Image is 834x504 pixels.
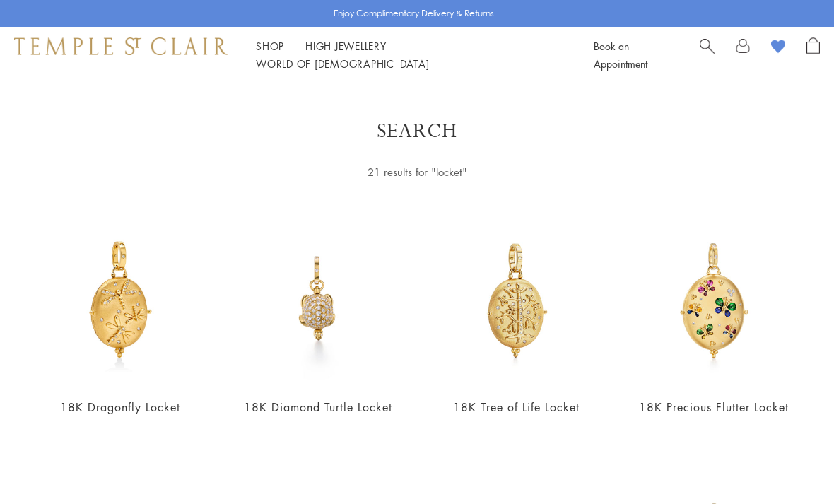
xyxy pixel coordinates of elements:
[233,216,403,385] img: P31819-PVTURLOC
[35,216,205,385] img: 18K Dragonfly Locket
[60,399,180,415] a: 18K Dragonfly Locket
[244,399,392,415] a: 18K Diamond Turtle Locket
[256,39,284,53] a: ShopShop
[230,163,604,181] div: 21 results for "locket"
[431,216,601,385] img: P31816-TREELLOC
[334,6,494,20] p: Enjoy Complimentary Delivery & Returns
[57,119,777,144] h1: Search
[639,399,789,415] a: 18K Precious Flutter Locket
[256,57,429,71] a: World of [DEMOGRAPHIC_DATA]World of [DEMOGRAPHIC_DATA]
[594,39,647,71] a: Book an Appointment
[629,216,799,385] img: 18K Precious Flutter Locket
[305,39,387,53] a: High JewelleryHigh Jewellery
[256,37,562,73] nav: Main navigation
[14,37,228,54] img: Temple St. Clair
[700,37,715,73] a: Search
[806,37,820,73] a: Open Shopping Bag
[771,37,785,59] a: View Wishlist
[453,399,580,415] a: 18K Tree of Life Locket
